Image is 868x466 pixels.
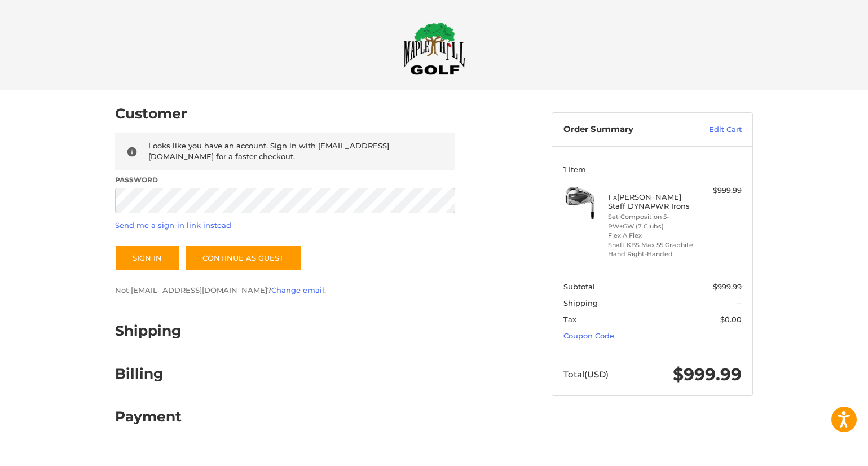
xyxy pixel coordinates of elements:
li: Set Composition 5-PW+GW (7 Clubs) [608,212,694,231]
a: Coupon Code [563,331,614,340]
span: $999.99 [713,282,742,291]
a: Send me a sign-in link instead [115,221,231,230]
label: Password [115,175,455,185]
h2: Billing [115,365,181,383]
a: Change email [271,285,324,294]
h4: 1 x [PERSON_NAME] Staff DYNAPWR Irons [608,192,694,211]
h2: Payment [115,408,182,425]
span: Looks like you have an account. Sign in with [EMAIL_ADDRESS][DOMAIN_NAME] for a faster checkout. [148,141,389,161]
li: Flex A Flex [608,231,694,240]
button: Sign In [115,245,180,271]
h2: Customer [115,105,187,122]
span: Shipping [563,298,598,307]
div: $999.99 [697,185,742,196]
span: $999.99 [673,364,742,385]
span: -- [736,298,742,307]
span: Tax [563,315,576,324]
p: Not [EMAIL_ADDRESS][DOMAIN_NAME]? . [115,285,455,296]
h3: 1 Item [563,165,742,174]
li: Shaft KBS Max 55 Graphite [608,240,694,250]
a: Edit Cart [685,124,742,135]
img: Maple Hill Golf [403,22,465,75]
a: Continue as guest [185,245,302,271]
li: Hand Right-Handed [608,249,694,259]
span: $0.00 [720,315,742,324]
span: Total (USD) [563,369,609,380]
h2: Shipping [115,322,182,340]
h3: Order Summary [563,124,685,135]
span: Subtotal [563,282,595,291]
